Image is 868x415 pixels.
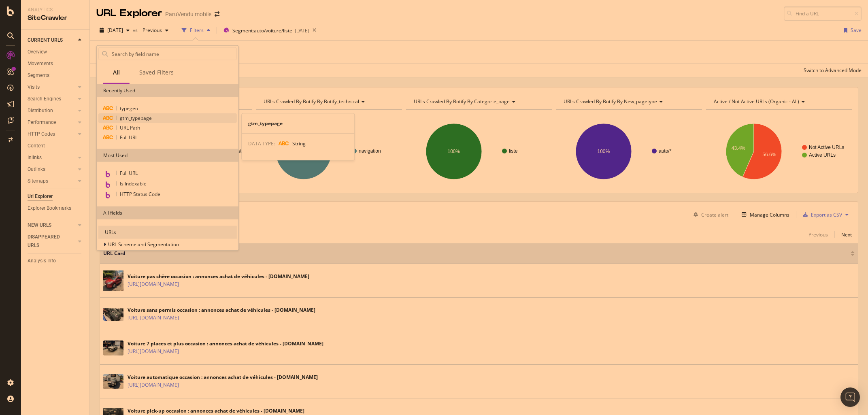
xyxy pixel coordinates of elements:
[28,83,40,92] div: Visits
[28,165,76,174] a: Outlinks
[139,27,162,34] span: Previous
[128,314,179,322] a: [URL][DOMAIN_NAME]
[120,115,152,121] span: gtm_typepage
[811,211,842,218] div: Export as CSV
[28,233,68,250] div: DISAPPEARED URLS
[412,95,545,108] h4: URLs Crawled By Botify By categorie_page
[103,341,123,356] img: main image
[840,24,862,37] button: Save
[712,95,845,108] h4: Active / Not Active URLs
[139,68,174,77] div: Saved Filters
[809,152,836,158] text: Active URLs
[97,206,238,219] div: All fields
[292,140,306,147] span: String
[28,130,55,138] div: HTTP Codes
[28,204,84,213] a: Explorer Bookmarks
[128,381,179,389] a: [URL][DOMAIN_NAME]
[841,231,852,238] div: Next
[215,11,219,17] div: arrow-right-arrow-left
[128,306,315,314] div: Voiture sans permis occasion : annonces achat de véhicules - [DOMAIN_NAME]
[841,230,852,239] button: Next
[165,10,211,18] div: ParuVendu mobile
[28,142,84,150] a: Content
[96,6,162,20] div: URL Explorer
[808,230,828,239] button: Previous
[128,273,309,280] div: Voiture pas chère occasion : annonces achat de véhicules - [DOMAIN_NAME]
[103,250,849,257] span: URL Card
[190,27,204,34] div: Filters
[28,106,53,115] div: Distribution
[120,191,160,198] span: HTTP Status Code
[28,165,45,174] div: Outlinks
[28,204,71,213] div: Explorer Bookmarks
[28,153,42,162] div: Inlinks
[706,116,852,187] svg: A chart.
[120,105,138,112] span: typegeo
[28,95,61,103] div: Search Engines
[128,407,304,415] div: Voiture pick-up occasion : annonces achat de véhicules - [DOMAIN_NAME]
[28,6,83,13] div: Analytics
[28,142,45,150] div: Content
[851,27,862,34] div: Save
[659,148,672,154] text: auto/*
[800,64,862,77] button: Switch to Advanced Mode
[564,98,657,105] span: URLs Crawled By Botify By new_pagetype
[120,124,140,131] span: URL Path
[750,211,789,218] div: Manage Columns
[28,177,76,185] a: Sitemaps
[556,116,702,187] svg: A chart.
[28,233,76,250] a: DISAPPEARED URLS
[28,118,76,127] a: Performance
[800,208,842,221] button: Export as CSV
[28,192,53,201] div: Url Explorer
[264,98,359,105] span: URLs Crawled By Botify By botify_technical
[28,71,84,80] a: Segments
[28,118,56,127] div: Performance
[242,120,354,127] div: gtm_typepage
[220,24,309,37] button: Segment:auto/voiture/liste[DATE]
[133,27,139,34] span: vs
[28,153,76,162] a: Inlinks
[103,267,123,294] img: main image
[28,257,84,265] a: Analysis Info
[28,106,76,115] a: Distribution
[107,27,123,34] span: 2025 Aug. 25th
[103,374,123,389] img: main image
[28,130,76,138] a: HTTP Codes
[111,48,236,60] input: Search by field name
[809,145,844,150] text: Not Active URLs
[731,145,745,151] text: 43.4%
[120,170,138,177] span: Full URL
[28,83,76,92] a: Visits
[179,24,213,37] button: Filters
[139,24,172,37] button: Previous
[113,68,120,77] div: All
[414,98,510,105] span: URLs Crawled By Botify By categorie_page
[28,257,56,265] div: Analysis Info
[28,71,49,80] div: Segments
[97,149,238,162] div: Most Used
[103,308,123,321] img: main image
[232,27,292,34] span: Segment: auto/voiture/liste
[28,221,76,230] a: NEW URLS
[28,48,84,56] a: Overview
[28,60,84,68] a: Movements
[406,116,552,187] svg: A chart.
[256,116,402,187] div: A chart.
[808,231,828,238] div: Previous
[28,36,76,45] a: CURRENT URLS
[28,13,83,23] div: SiteCrawler
[28,95,76,103] a: Search Engines
[128,280,179,288] a: [URL][DOMAIN_NAME]
[840,387,860,407] div: Open Intercom Messenger
[28,192,84,201] a: Url Explorer
[762,152,776,157] text: 56.6%
[804,67,862,74] div: Switch to Advanced Mode
[97,84,238,97] div: Recently Used
[98,226,237,239] div: URLs
[359,148,381,154] text: navigation
[784,6,862,21] input: Find a URL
